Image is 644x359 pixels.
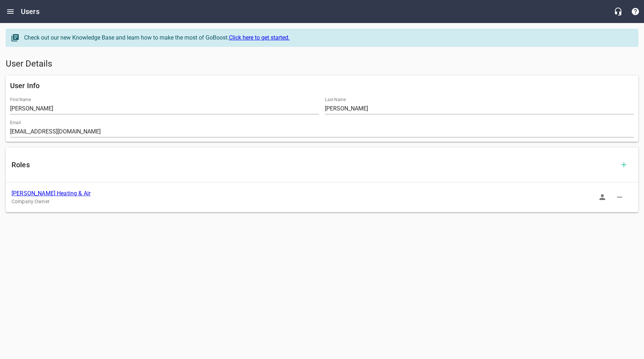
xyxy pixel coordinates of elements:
button: Open drawer [2,3,19,20]
a: Click here to get started. [229,34,290,41]
p: Company Owner [11,198,621,205]
label: Last Name [325,97,346,102]
a: [PERSON_NAME] Heating & Air [11,190,91,197]
h6: Users [21,6,40,17]
h5: User Details [6,58,638,70]
div: Check out our new Knowledge Base and learn how to make the most of GoBoost. [24,33,631,42]
button: Live Chat [609,3,627,20]
button: Add Role [615,156,632,173]
button: Delete Role [611,188,628,206]
button: Sign In as Role [594,188,611,206]
label: Email [10,121,21,125]
label: First Name [10,97,31,102]
h6: Roles [11,159,615,171]
button: Support Portal [627,3,644,20]
h6: User Info [10,80,634,91]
